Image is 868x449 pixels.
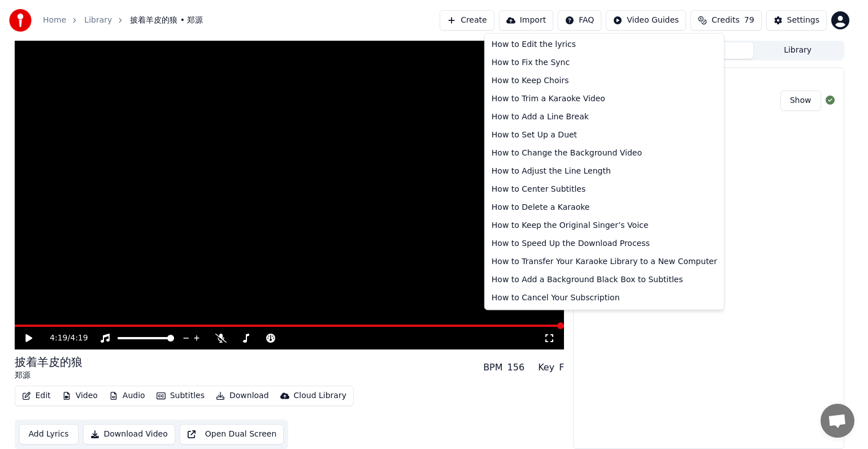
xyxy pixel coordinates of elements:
div: How to Add a Line Break [487,108,722,126]
div: How to Delete a Karaoke [487,198,722,217]
div: How to Center Subtitles [487,180,722,198]
div: How to Trim a Karaoke Video [487,90,722,108]
div: How to Fix the Sync [487,54,722,72]
div: How to Keep the Original Singer’s Voice [487,217,722,235]
div: How to Edit the lyrics [487,36,722,54]
div: How to Change the Background Video [487,144,722,162]
div: How to Keep Choirs [487,72,722,90]
div: How to Set Up a Duet [487,126,722,144]
div: How to Transfer Your Karaoke Library to a New Computer [487,253,722,271]
div: How to Adjust the Line Length [487,162,722,180]
div: How to Add a Background Black Box to Subtitles [487,271,722,289]
div: How to Speed Up the Download Process [487,235,722,253]
div: How to Cancel Your Subscription [487,289,722,307]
